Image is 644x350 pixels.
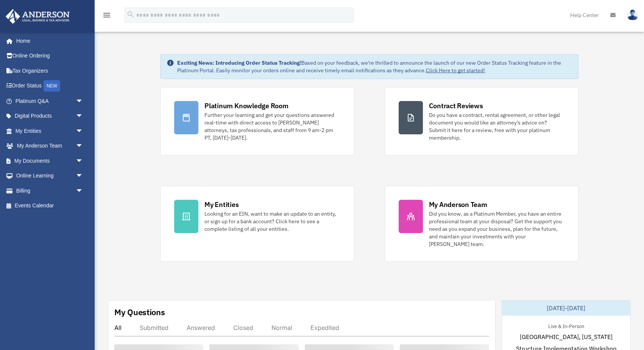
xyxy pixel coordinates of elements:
[76,183,91,199] span: arrow_drop_down
[5,198,95,213] a: Events Calendar
[5,93,95,109] a: Platinum Q&Aarrow_drop_down
[114,306,165,318] div: My Questions
[204,101,288,110] div: Platinum Knowledge Room
[310,324,339,331] div: Expedited
[627,9,638,20] img: User Pic
[102,13,111,20] a: menu
[76,153,91,169] span: arrow_drop_down
[76,93,91,109] span: arrow_drop_down
[76,123,91,139] span: arrow_drop_down
[542,322,590,330] div: Live & In-Person
[204,200,239,209] div: My Entities
[385,186,579,262] a: My Anderson Team Did you know, as a Platinum Member, you have an entire professional team at your...
[177,59,301,66] strong: Exciting News: Introducing Order Status Tracking!
[385,87,579,156] a: Contract Reviews Do you have a contract, rental agreement, or other legal document you would like...
[502,300,630,316] div: [DATE]-[DATE]
[102,11,111,20] i: menu
[160,186,354,262] a: My Entities Looking for an EIN, want to make an update to an entity, or sign up for a bank accoun...
[271,324,292,331] div: Normal
[5,33,91,48] a: Home
[429,210,564,248] div: Did you know, as a Platinum Member, you have an entire professional team at your disposal? Get th...
[114,324,122,331] div: All
[177,59,572,74] div: Based on your feedback, we're thrilled to announce the launch of our new Order Status Tracking fe...
[140,324,168,331] div: Submitted
[5,138,95,154] a: My Anderson Teamarrow_drop_down
[5,168,95,184] a: Online Learningarrow_drop_down
[5,153,95,168] a: My Documentsarrow_drop_down
[426,67,485,74] a: Click Here to get started!
[76,109,91,124] span: arrow_drop_down
[5,78,95,94] a: Order StatusNEW
[5,123,95,138] a: My Entitiesarrow_drop_down
[5,48,95,64] a: Online Ordering
[5,109,95,124] a: Digital Productsarrow_drop_down
[520,332,613,341] span: [GEOGRAPHIC_DATA], [US_STATE]
[126,10,135,19] i: search
[429,200,487,209] div: My Anderson Team
[5,183,95,198] a: Billingarrow_drop_down
[187,324,215,331] div: Answered
[204,111,340,142] div: Further your learning and get your questions answered real-time with direct access to [PERSON_NAM...
[233,324,253,331] div: Closed
[76,138,91,154] span: arrow_drop_down
[204,210,340,233] div: Looking for an EIN, want to make an update to an entity, or sign up for a bank account? Click her...
[76,168,91,184] span: arrow_drop_down
[429,101,483,110] div: Contract Reviews
[429,111,564,142] div: Do you have a contract, rental agreement, or other legal document you would like an attorney's ad...
[160,87,354,156] a: Platinum Knowledge Room Further your learning and get your questions answered real-time with dire...
[3,9,72,24] img: Anderson Advisors Platinum Portal
[44,80,60,92] div: NEW
[5,63,95,78] a: Tax Organizers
